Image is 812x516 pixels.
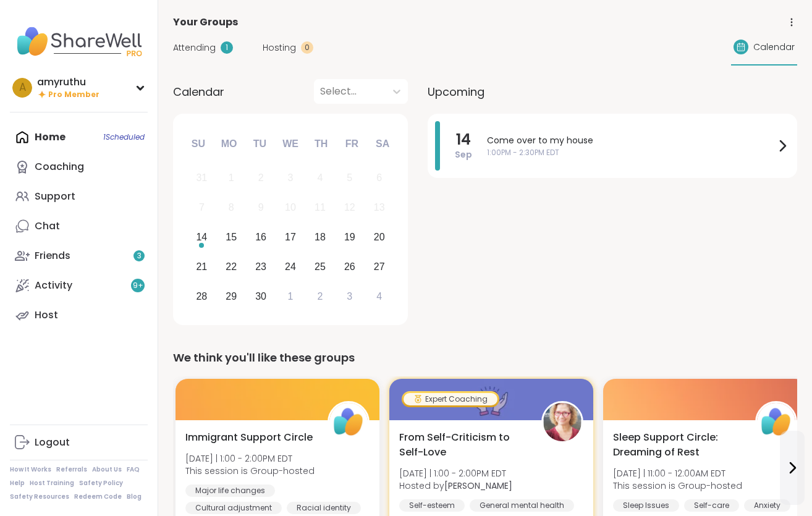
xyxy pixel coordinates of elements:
div: Su [185,130,212,158]
div: Choose Monday, September 29th, 2025 [218,283,245,310]
div: Choose Monday, September 22nd, 2025 [218,253,245,280]
span: [DATE] | 11:00 - 12:00AM EDT [613,467,742,480]
div: 21 [196,258,207,275]
div: 16 [255,229,266,245]
div: Choose Monday, September 15th, 2025 [218,224,245,251]
div: 19 [344,229,355,245]
div: Choose Friday, October 3rd, 2025 [336,283,363,310]
div: 7 [199,199,205,216]
div: 23 [255,258,266,275]
div: Choose Friday, September 19th, 2025 [336,224,363,251]
a: Friends3 [10,241,148,271]
a: Safety Resources [10,493,69,501]
div: Choose Thursday, September 18th, 2025 [307,224,334,251]
div: 0 [301,41,313,54]
div: Choose Tuesday, September 16th, 2025 [248,224,274,251]
a: About Us [92,465,122,474]
div: 3 [347,288,352,305]
a: Activity9+ [10,271,148,300]
div: Choose Thursday, September 25th, 2025 [307,253,334,280]
span: 1:00PM - 2:30PM EDT [487,147,775,158]
div: 4 [317,169,323,186]
a: Safety Policy [79,479,123,488]
div: 12 [344,199,355,216]
div: Choose Saturday, September 27th, 2025 [366,253,392,280]
div: 29 [226,288,237,305]
div: Choose Wednesday, October 1st, 2025 [277,283,304,310]
span: Upcoming [428,83,484,100]
div: 31 [196,169,207,186]
div: Expert Coaching [404,393,497,405]
div: Major life changes [185,484,275,497]
div: Choose Friday, September 26th, 2025 [336,253,363,280]
span: [DATE] | 1:00 - 2:00PM EDT [185,452,315,465]
div: Not available Friday, September 12th, 2025 [336,195,363,221]
div: Racial identity [287,502,361,514]
div: Cultural adjustment [185,502,282,514]
div: Not available Friday, September 5th, 2025 [336,165,363,192]
span: 3 [137,251,142,261]
a: Host [10,300,148,330]
span: Calendar [173,83,224,100]
div: Not available Wednesday, September 3rd, 2025 [277,165,304,192]
span: [DATE] | 1:00 - 2:00PM EDT [399,467,512,480]
a: Coaching [10,152,148,182]
div: We think you'll like these groups [173,349,797,366]
b: [PERSON_NAME] [444,480,512,492]
span: Hosted by [399,480,512,492]
div: Tu [246,130,273,158]
span: This session is Group-hosted [185,465,315,477]
div: Self-care [684,499,739,512]
span: a [19,80,26,96]
div: 30 [255,288,266,305]
div: month 2025-09 [187,163,394,311]
div: Choose Sunday, September 28th, 2025 [188,283,215,310]
div: Not available Thursday, September 4th, 2025 [307,165,334,192]
div: Self-esteem [399,499,465,512]
div: Activity [35,279,72,292]
div: 4 [376,288,382,305]
a: Chat [10,211,148,241]
div: Choose Wednesday, September 24th, 2025 [277,253,304,280]
div: 24 [285,258,296,275]
div: Anxiety [744,499,790,512]
a: Logout [10,428,148,457]
div: Sa [369,130,396,158]
span: Attending [173,41,216,54]
img: Fausta [543,403,582,441]
div: 17 [285,229,296,245]
div: Host [35,308,58,322]
div: 26 [344,258,355,275]
div: 14 [196,229,207,245]
div: 25 [315,258,326,275]
span: Sep [455,148,472,161]
div: 28 [196,288,207,305]
img: ShareWell Nav Logo [10,20,148,63]
img: ShareWell [757,403,795,441]
span: From Self-Criticism to Self-Love [399,430,528,460]
div: 5 [347,169,352,186]
span: 14 [456,131,471,148]
div: Not available Monday, September 8th, 2025 [218,195,245,221]
div: 6 [376,169,382,186]
a: Help [10,479,25,488]
a: Support [10,182,148,211]
div: 22 [226,258,237,275]
div: Not available Monday, September 1st, 2025 [218,165,245,192]
div: Coaching [35,160,84,174]
div: General mental health [470,499,574,512]
div: Choose Saturday, October 4th, 2025 [366,283,392,310]
div: Chat [35,219,60,233]
a: Blog [127,493,142,501]
div: Choose Sunday, September 14th, 2025 [188,224,215,251]
div: Th [308,130,335,158]
div: Choose Saturday, September 20th, 2025 [366,224,392,251]
div: 2 [317,288,323,305]
div: Fr [338,130,365,158]
div: Friends [35,249,70,263]
div: 9 [258,199,264,216]
div: 27 [374,258,385,275]
div: Sleep Issues [613,499,679,512]
div: amyruthu [37,75,99,89]
div: Not available Sunday, September 7th, 2025 [188,195,215,221]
